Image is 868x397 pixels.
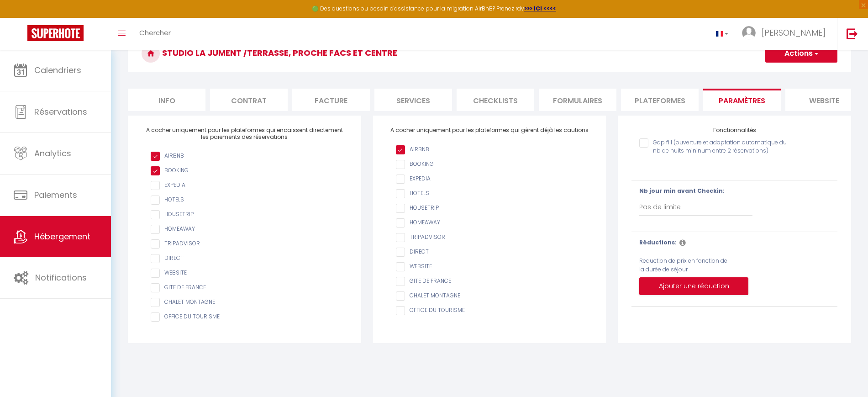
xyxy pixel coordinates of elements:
span: Paiements [34,189,77,201]
span: Réservations [34,106,87,117]
li: Services [374,89,452,111]
button: Actions [765,44,837,63]
li: Formulaires [539,89,616,111]
li: website [785,89,863,111]
li: Facture [292,89,370,111]
h4: A cocher uniquement pour les plateformes qui encaissent directement les paiements des réservations [142,127,347,140]
li: Paramètres [703,89,781,111]
span: Chercher [139,28,171,37]
li: Info [128,89,205,111]
a: ... [PERSON_NAME] [735,18,837,50]
button: Ajouter une réduction [639,277,748,296]
span: Notifications [35,272,87,283]
img: logout [847,28,858,39]
b: Réductions: [639,238,677,246]
span: [PERSON_NAME] [762,27,826,38]
label: Reduction de prix en fonction de la durée de séjour [639,257,727,274]
li: Contrat [210,89,288,111]
a: >>> ICI <<<< [524,5,556,12]
span: Hébergement [34,231,90,242]
a: Chercher [132,18,178,50]
li: Checklists [457,89,534,111]
img: Super Booking [27,25,84,41]
span: Calendriers [34,64,81,76]
span: Analytics [34,148,71,159]
h3: Studio La Jument /Terrasse, Proche facs et Centre [128,35,851,72]
h4: A cocher uniquement pour les plateformes qui gèrent déjà les cautions [387,127,592,133]
li: Plateformes [621,89,699,111]
b: Nb jour min avant Checkin: [639,187,725,195]
img: ... [742,26,756,40]
h4: Fonctionnalités [631,127,837,133]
